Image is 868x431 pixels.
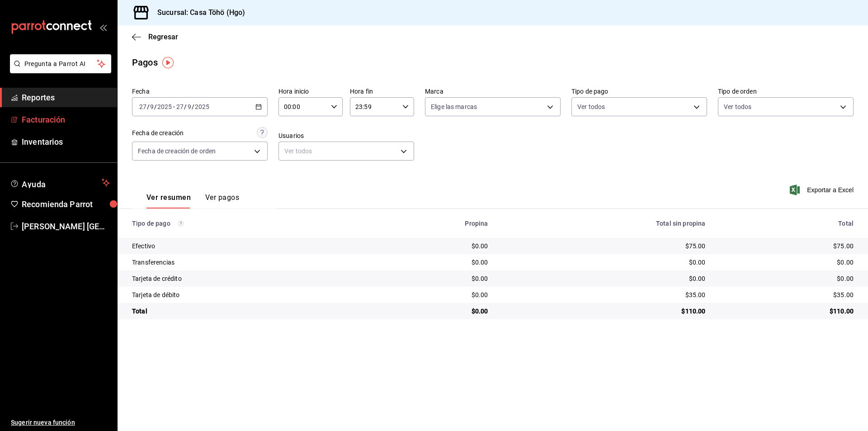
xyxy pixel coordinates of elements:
h3: Sucursal: Casa Töhö (Hgo) [150,7,245,18]
button: Ver resumen [146,193,191,208]
div: $0.00 [503,274,706,283]
label: Usuarios [278,133,414,139]
span: / [192,103,194,110]
span: / [154,103,157,110]
span: Inventarios [22,136,110,148]
span: Ayuda [22,177,98,188]
span: [PERSON_NAME] [GEOGRAPHIC_DATA][PERSON_NAME] [22,220,110,232]
div: $0.00 [375,274,488,283]
div: $75.00 [720,242,854,251]
span: / [184,103,187,110]
div: Total [720,220,854,227]
button: Ver pagos [205,193,239,208]
div: $0.00 [375,258,488,267]
button: open_drawer_menu [99,24,107,31]
span: Recomienda Parrot [22,198,110,210]
div: Propina [375,220,488,227]
div: $110.00 [503,307,706,316]
div: Efectivo [132,242,360,251]
div: $0.00 [375,307,488,316]
label: Tipo de orden [718,88,854,95]
span: Reportes [22,91,110,104]
div: $110.00 [720,307,854,316]
label: Hora fin [350,88,414,95]
span: / [147,103,150,110]
div: navigation tabs [146,193,239,208]
div: Total [132,307,360,316]
div: Tipo de pago [132,220,360,227]
label: Hora inicio [278,88,343,95]
span: Elige las marcas [431,102,477,111]
div: $35.00 [720,290,854,299]
button: Exportar a Excel [792,185,854,195]
div: $0.00 [720,274,854,283]
span: - [173,103,175,110]
div: $0.00 [503,258,706,267]
div: $75.00 [503,242,706,251]
div: Tarjeta de débito [132,290,360,299]
input: ---- [194,103,210,110]
div: $35.00 [503,290,706,299]
input: -- [150,103,154,110]
div: Transferencias [132,258,360,267]
div: Ver todos [278,142,414,161]
div: Tarjeta de crédito [132,274,360,283]
span: Facturación [22,114,110,126]
span: Ver todos [577,102,605,111]
input: ---- [157,103,172,110]
label: Fecha [132,88,268,95]
span: Sugerir nueva función [11,418,110,427]
input: -- [176,103,184,110]
span: Fecha de creación de orden [138,147,216,156]
span: Ver todos [724,102,751,111]
label: Marca [425,88,561,95]
button: Regresar [132,33,178,41]
div: Pagos [132,56,158,69]
label: Tipo de pago [571,88,707,95]
a: Pregunta a Parrot AI [6,66,111,75]
div: $0.00 [375,290,488,299]
div: Fecha de creación [132,128,184,138]
input: -- [139,103,147,110]
span: Pregunta a Parrot AI [24,59,97,69]
div: $0.00 [720,258,854,267]
div: Total sin propina [503,220,706,227]
svg: Los pagos realizados con Pay y otras terminales son montos brutos. [178,220,184,227]
img: Tooltip marker [162,57,174,68]
input: -- [187,103,192,110]
div: $0.00 [375,242,488,251]
button: Pregunta a Parrot AI [10,54,111,73]
span: Regresar [148,33,178,41]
